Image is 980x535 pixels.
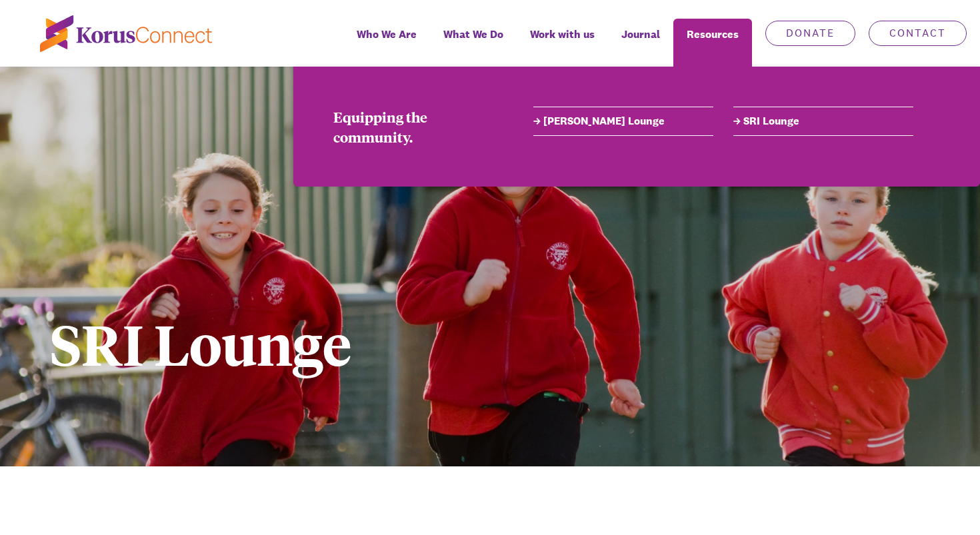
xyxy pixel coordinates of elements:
[869,21,967,46] a: Contact
[530,25,595,44] span: Work with us
[50,315,705,371] h1: SRI Lounge
[517,19,608,67] a: Work with us
[733,113,913,129] a: SRI Lounge
[357,25,417,44] span: Who We Are
[333,107,493,147] div: Equipping the community.
[430,19,517,67] a: What We Do
[40,15,212,52] img: korus-connect%2Fc5177985-88d5-491d-9cd7-4a1febad1357_logo.svg
[343,19,430,67] a: Who We Are
[621,25,660,44] span: Journal
[443,25,503,44] span: What We Do
[765,21,855,46] a: Donate
[673,19,752,67] div: Resources
[533,113,713,129] a: [PERSON_NAME] Lounge
[608,19,673,67] a: Journal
